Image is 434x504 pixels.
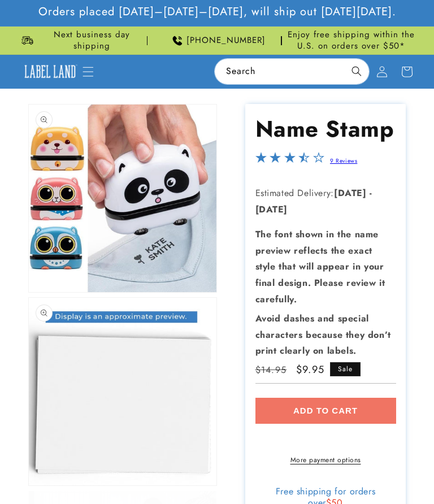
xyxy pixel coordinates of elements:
iframe: Gorgias Floating Chat [197,451,423,493]
strong: [DATE] [255,203,288,216]
strong: Avoid dashes and special characters because they don’t print clearly on labels. [255,312,391,358]
span: Next business day shipping [36,29,147,51]
div: Announcement [287,27,416,54]
span: Enjoy free shipping within the U.S. on orders over $50* [287,29,416,51]
h1: Name Stamp [255,114,396,144]
span: 3.3-star overall rating [255,155,324,168]
p: Estimated Delivery: [255,185,396,218]
a: 9 Reviews [330,157,357,165]
span: [PHONE_NUMBER] [186,35,266,46]
a: Label Land [17,58,83,85]
summary: Menu [76,59,101,84]
button: Search [344,59,369,84]
strong: - [370,186,372,199]
strong: The font shown in the name preview reflects the exact style that will appear in your final design... [255,228,385,306]
s: $14.95 [255,363,287,377]
strong: [DATE] [334,186,367,199]
img: Label Land [21,63,79,81]
span: Sale [330,362,361,376]
span: $9.95 [296,362,325,377]
span: Orders placed [DATE]–[DATE]–[DATE], will ship out [DATE][DATE]. [38,5,396,19]
div: Announcement [152,27,281,54]
div: Announcement [18,27,147,54]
